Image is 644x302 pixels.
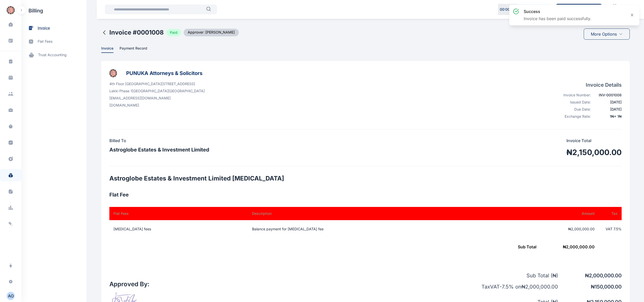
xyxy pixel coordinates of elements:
[109,96,205,101] p: [EMAIL_ADDRESS][DOMAIN_NAME]
[558,93,591,98] div: Invoice Number:
[599,220,622,238] td: VAT 7.5 %
[599,207,622,220] th: Tax
[594,114,622,119] div: 1 ₦ = 1 ₦
[126,69,202,77] h3: PUNUKA Attorneys & Solicitors
[109,207,246,220] th: Flat Fees
[558,100,591,105] div: Issued Date:
[166,29,181,36] span: Paid
[500,7,516,12] p: 00 : 00 : 00
[109,174,622,183] h2: Astroglobe Estates & Investment Limited [MEDICAL_DATA]
[7,293,15,299] div: A O
[109,81,205,86] p: 4th Floor [GEOGRAPHIC_DATA][STREET_ADDRESS]
[38,52,67,58] span: trust accounting
[109,103,205,108] p: [DOMAIN_NAME]
[120,46,147,51] span: Payment Record
[558,81,622,88] h4: Invoice Details
[109,146,209,154] h3: Astroglobe Estates & Investment Limited
[594,100,622,105] div: [DATE]
[38,25,50,31] span: invoice
[7,292,15,300] button: AO
[21,48,86,62] a: trust accounting
[594,93,622,98] div: INV-0001008
[109,220,246,238] td: [MEDICAL_DATA] fees
[109,28,164,37] h2: Invoice # 0001008
[524,16,591,22] p: Invoice has been paid successfully.
[109,238,599,256] td: ₦ 2,000,000.00
[566,138,622,144] p: Invoice Total
[101,46,113,51] span: Invoice
[38,39,52,44] span: flat fees
[558,107,591,112] div: Due Date:
[109,191,622,199] h3: Flat Fee
[469,283,558,290] p: Tax VAT - 7.5 % on ₦ 2,000,000.00
[246,207,495,220] th: Description
[591,31,617,37] span: More Options
[109,280,151,288] h2: Approved By:
[606,2,623,17] a: Calendar
[594,107,622,112] div: [DATE]
[469,272,558,279] p: Sub Total ( ₦ )
[246,220,495,238] td: Balance payment for [MEDICAL_DATA] fee
[558,283,622,290] p: ₦ 150,000.00
[109,69,117,77] img: businessLogo
[21,35,86,48] a: flat fees
[109,138,209,144] h4: Billed To
[518,244,536,249] span: Sub Total
[21,21,86,35] a: invoice
[566,148,622,157] h1: ₦2,150,000.00
[495,207,599,220] th: Amount
[495,220,599,238] td: ₦2,000,000.00
[3,292,18,300] button: AO
[524,8,591,14] h3: success
[109,88,205,94] p: Lekki Phase 1 [GEOGRAPHIC_DATA] [GEOGRAPHIC_DATA]
[184,29,239,36] span: Approver : [PERSON_NAME]
[558,272,622,279] p: ₦ 2,000,000.00
[558,114,591,119] div: Exchange Rate:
